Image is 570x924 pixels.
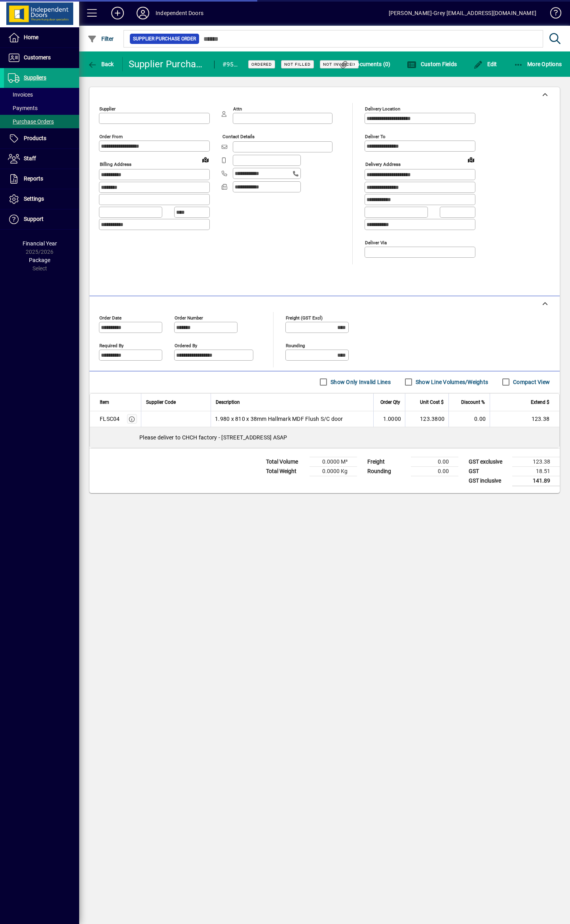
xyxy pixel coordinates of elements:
[129,58,206,70] div: Supplier Purchase Order
[4,209,79,229] a: Support
[411,466,458,476] td: 0.00
[87,61,114,67] span: Back
[4,115,79,128] a: Purchase Orders
[23,240,57,247] span: Financial Year
[8,91,33,98] span: Invoices
[199,153,212,166] a: View on map
[490,411,559,427] td: 123.38
[407,61,457,67] span: Custom Fields
[79,57,123,71] app-page-header-button: Back
[284,62,311,67] span: Not Filled
[310,457,357,466] td: 0.0000 M³
[8,118,54,125] span: Purchase Orders
[286,315,323,320] mat-label: Freight (GST excl)
[329,378,391,386] label: Show Only Invalid Lines
[339,61,391,67] span: Documents (0)
[4,101,79,115] a: Payments
[85,57,116,71] button: Back
[29,257,50,263] span: Package
[130,6,156,20] button: Profile
[85,32,116,46] button: Filter
[99,134,123,139] mat-label: Order from
[512,57,564,71] button: More Options
[24,175,43,182] span: Reports
[373,411,405,427] td: 1.0000
[323,62,355,67] span: Not Invoiced
[286,342,305,348] mat-label: Rounding
[512,466,560,476] td: 18.51
[531,398,549,407] span: Extend $
[99,315,122,320] mat-label: Order date
[87,36,114,42] span: Filter
[337,57,393,71] button: Documents (0)
[473,61,497,67] span: Edit
[310,466,357,476] td: 0.0000 Kg
[365,240,387,245] mat-label: Deliver via
[4,88,79,101] a: Invoices
[365,134,386,139] mat-label: Deliver To
[465,466,512,476] td: GST
[262,457,310,466] td: Total Volume
[216,398,240,407] span: Description
[24,135,46,141] span: Products
[363,457,411,466] td: Freight
[262,466,310,476] td: Total Weight
[405,411,448,427] td: 123.3800
[175,315,203,320] mat-label: Order number
[100,398,109,407] span: Item
[465,476,512,486] td: GST inclusive
[24,155,36,162] span: Staff
[4,48,79,68] a: Customers
[461,398,485,407] span: Discount %
[4,189,79,209] a: Settings
[8,105,38,111] span: Payments
[465,153,477,166] a: View on map
[411,457,458,466] td: 0.00
[133,35,196,43] span: Supplier Purchase Order
[99,106,116,112] mat-label: Supplier
[544,2,560,27] a: Knowledge Base
[465,457,512,466] td: GST exclusive
[100,415,120,423] div: FLSC04
[24,34,38,40] span: Home
[363,466,411,476] td: Rounding
[175,342,197,348] mat-label: Ordered by
[511,378,550,386] label: Compact View
[365,106,400,112] mat-label: Delivery Location
[222,58,238,71] div: #95607-3
[4,28,79,48] a: Home
[90,427,559,448] div: Please deliver to CHCH factory - [STREET_ADDRESS] ASAP
[105,6,130,20] button: Add
[24,216,44,222] span: Support
[405,57,459,71] button: Custom Fields
[4,129,79,148] a: Products
[24,54,51,61] span: Customers
[414,378,488,386] label: Show Line Volumes/Weights
[514,61,562,67] span: More Options
[512,476,560,486] td: 141.89
[389,7,536,19] div: [PERSON_NAME]-Grey [EMAIL_ADDRESS][DOMAIN_NAME]
[420,398,444,407] span: Unit Cost $
[156,7,203,19] div: Independent Doors
[471,57,499,71] button: Edit
[99,342,123,348] mat-label: Required by
[24,74,46,81] span: Suppliers
[215,415,343,423] span: 1.980 x 810 x 38mm Hallmark MDF Flush S/C door
[448,411,490,427] td: 0.00
[146,398,176,407] span: Supplier Code
[4,169,79,189] a: Reports
[24,196,44,202] span: Settings
[251,62,272,67] span: Ordered
[512,457,560,466] td: 123.38
[380,398,400,407] span: Order Qty
[233,106,242,112] mat-label: Attn
[4,149,79,169] a: Staff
